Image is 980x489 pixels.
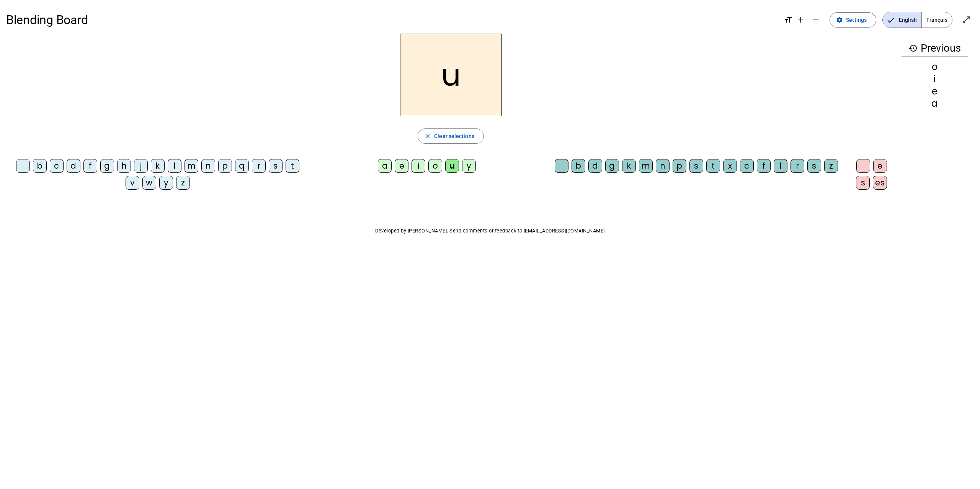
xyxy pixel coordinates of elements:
mat-button-toggle-group: Language selection [882,12,952,28]
div: a [902,99,968,108]
h1: Blending Board [6,8,777,32]
div: g [100,159,114,173]
mat-icon: format_size [784,15,793,24]
div: r [791,159,804,173]
button: Enter full screen [959,12,974,28]
div: es [873,176,887,190]
div: c [740,159,754,173]
button: Settings [830,12,876,28]
div: j [134,159,148,173]
span: Clear selections [434,132,474,141]
div: h [117,159,131,173]
div: k [151,159,165,173]
div: d [67,159,80,173]
div: d [588,159,602,173]
div: l [168,159,181,173]
div: i [902,75,968,84]
div: s [807,159,821,173]
span: English [883,12,921,28]
div: l [774,159,787,173]
div: c [50,159,64,173]
div: p [218,159,232,173]
span: Settings [846,15,867,24]
span: Français [922,12,952,28]
div: i [412,159,425,173]
div: o [902,62,968,71]
div: u [445,159,459,173]
mat-icon: add [796,15,805,24]
button: Decrease font size [808,12,823,28]
div: w [142,176,156,190]
div: t [706,159,720,173]
h2: u [400,34,502,116]
h3: Previous [902,40,968,57]
button: Increase font size [793,12,808,28]
div: s [269,159,283,173]
div: n [656,159,670,173]
div: x [723,159,737,173]
div: m [185,159,198,173]
mat-icon: history [908,44,918,53]
div: r [252,159,266,173]
div: f [83,159,97,173]
div: n [201,159,215,173]
div: e [902,87,968,96]
div: s [689,159,703,173]
div: e [395,159,408,173]
div: e [873,159,887,173]
div: b [572,159,585,173]
div: z [176,176,190,190]
div: a [378,159,392,173]
button: Clear selections [418,128,484,144]
div: o [428,159,442,173]
div: b [33,159,47,173]
mat-icon: settings [836,16,843,23]
mat-icon: remove [811,15,820,24]
div: q [235,159,249,173]
div: y [159,176,173,190]
div: y [462,159,476,173]
div: k [622,159,636,173]
div: f [757,159,771,173]
div: g [605,159,619,173]
p: Developed by [PERSON_NAME]. Send comments or feedback to [EMAIL_ADDRESS][DOMAIN_NAME] [6,226,974,236]
div: p [673,159,686,173]
div: z [824,159,838,173]
mat-icon: close [424,133,431,140]
div: m [639,159,653,173]
div: s [856,176,870,190]
div: v [126,176,139,190]
div: t [286,159,299,173]
mat-icon: open_in_full [962,15,971,24]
